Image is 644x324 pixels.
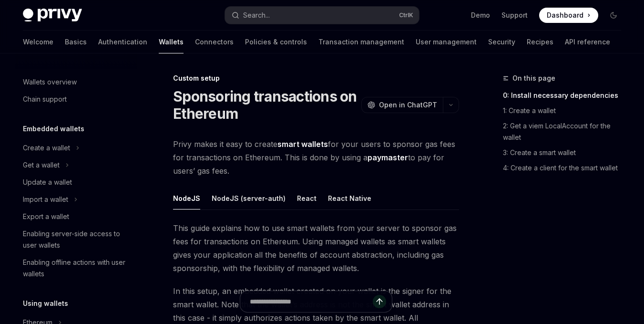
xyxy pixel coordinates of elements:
[318,31,404,53] a: Transaction management
[297,187,317,209] div: React
[15,208,137,225] a: Export a wallet
[488,31,515,53] a: Security
[250,291,373,312] input: Ask a question...
[212,187,286,209] div: NodeJS (server-auth)
[23,9,82,22] img: dark logo
[565,31,610,53] a: API reference
[539,8,598,23] a: Dashboard
[373,295,386,308] button: Send message
[503,103,629,118] a: 1: Create a wallet
[225,7,419,24] button: Open search
[328,187,371,209] div: React Native
[471,10,490,20] a: Demo
[23,228,132,251] div: Enabling server-side access to user wallets
[173,137,459,178] span: Privy makes it easy to create for your users to sponsor gas fees for transactions on Ethereum. Th...
[65,31,87,53] a: Basics
[501,10,528,20] a: Support
[173,187,200,209] div: NodeJS
[23,142,70,154] div: Create a wallet
[503,160,629,176] a: 4: Create a client for the smart wallet
[361,97,443,113] button: Open in ChatGPT
[15,157,137,174] button: Toggle Get a wallet section
[23,159,60,171] div: Get a wallet
[547,10,583,20] span: Dashboard
[503,88,629,103] a: 0: Install necessary dependencies
[23,31,53,53] a: Welcome
[15,254,137,282] a: Enabling offline actions with user wallets
[23,211,69,222] div: Export a wallet
[15,73,137,91] a: Wallets overview
[98,31,147,53] a: Authentication
[277,139,328,149] strong: smart wallets
[606,8,621,23] button: Toggle dark mode
[23,94,67,105] div: Chain support
[23,298,68,309] h5: Using wallets
[23,177,72,188] div: Update a wallet
[243,10,270,21] div: Search...
[15,139,137,157] button: Toggle Create a wallet section
[173,88,358,122] h1: Sponsoring transactions on Ethereum
[23,257,132,280] div: Enabling offline actions with user wallets
[23,123,84,135] h5: Embedded wallets
[512,73,555,84] span: On this page
[368,153,408,163] a: paymaster
[23,76,77,88] div: Wallets overview
[416,31,477,53] a: User management
[15,191,137,208] button: Toggle Import a wallet section
[527,31,553,53] a: Recipes
[379,100,437,110] span: Open in ChatGPT
[195,31,234,53] a: Connectors
[503,145,629,160] a: 3: Create a smart wallet
[173,73,459,83] div: Custom setup
[399,11,413,19] span: Ctrl K
[15,225,137,254] a: Enabling server-side access to user wallets
[245,31,307,53] a: Policies & controls
[173,221,459,275] span: This guide explains how to use smart wallets from your server to sponsor gas fees for transaction...
[23,194,68,205] div: Import a wallet
[159,31,184,53] a: Wallets
[15,91,137,108] a: Chain support
[503,118,629,145] a: 2: Get a viem LocalAccount for the wallet
[15,174,137,191] a: Update a wallet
